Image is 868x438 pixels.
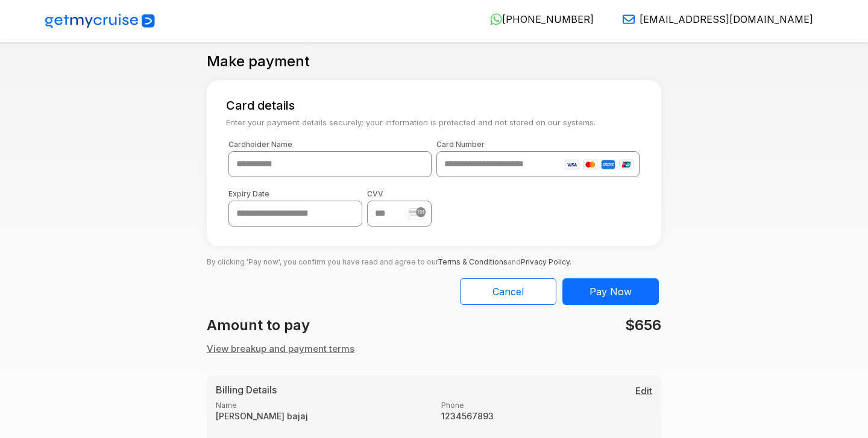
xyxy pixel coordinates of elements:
[207,342,354,356] button: View breakup and payment terms
[490,13,502,25] img: WhatsApp
[207,246,662,269] p: By clicking 'Pay now', you confirm you have read and agree to our and
[441,401,652,410] label: Phone
[207,53,310,70] h4: Make payment
[565,160,634,170] img: card-icons
[434,314,668,336] div: $656
[216,401,427,410] label: Name
[623,13,635,25] img: Email
[367,189,432,198] label: CVV
[480,13,594,25] a: [PHONE_NUMBER]
[216,384,653,396] h5: Billing Details
[460,278,556,305] button: Cancel
[562,278,659,305] button: Pay Now
[409,207,426,219] img: stripe
[200,314,434,336] div: Amount to pay
[436,140,640,149] label: Card Number
[502,13,594,25] span: [PHONE_NUMBER]
[438,257,508,266] a: Terms & Conditions
[228,140,432,149] label: Cardholder Name
[219,117,650,128] small: Enter your payment details securely; your information is protected and not stored on our systems.
[216,411,427,421] strong: [PERSON_NAME] bajaj
[441,411,652,421] strong: 1234567893
[219,98,650,113] h5: Card details
[613,13,813,25] a: [EMAIL_ADDRESS][DOMAIN_NAME]
[228,189,362,198] label: Expiry Date
[640,13,813,25] span: [EMAIL_ADDRESS][DOMAIN_NAME]
[635,384,652,398] button: Edit
[521,257,571,266] a: Privacy Policy.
